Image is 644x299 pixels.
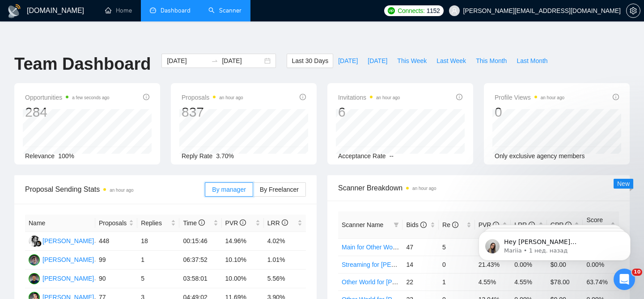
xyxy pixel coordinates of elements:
th: Proposals [95,215,137,232]
span: Last Month [517,56,547,66]
td: 448 [95,232,137,251]
span: Re [442,221,458,228]
span: info-circle [456,94,462,100]
iframe: Intercom live chat [614,269,635,290]
span: 100% [58,152,74,160]
span: info-circle [300,94,306,100]
span: Connects: [398,6,424,16]
span: Proposals [182,92,243,103]
span: Relevance [25,152,55,160]
button: Last Month [512,54,552,68]
td: 1 [439,273,475,291]
span: Scanner Name [342,221,383,228]
time: an hour ago [541,95,564,100]
td: 90 [95,270,137,288]
span: to [211,57,218,64]
input: Start date [167,56,208,66]
time: an hour ago [219,95,243,100]
td: 06:37:52 [179,251,221,270]
span: info-circle [452,222,458,228]
td: $78.00 [547,273,583,291]
a: GB[PERSON_NAME] [29,237,94,244]
h1: Team Dashboard [14,54,151,75]
span: info-circle [240,219,246,226]
span: swap-right [211,57,218,64]
span: Last 30 Days [292,56,328,66]
span: 10 [632,269,642,276]
div: [PERSON_NAME] [42,255,94,265]
td: 0 [439,256,475,273]
span: info-circle [613,94,619,100]
a: YZ[PERSON_NAME] [29,256,94,263]
div: [PERSON_NAME] [42,236,94,246]
span: LRR [267,219,288,227]
img: YZ [29,254,40,265]
td: 1.01% [264,251,306,270]
img: logo [7,4,21,18]
span: Invitations [338,92,400,103]
button: Last Week [432,54,471,68]
span: New [617,180,630,187]
span: Bids [406,221,426,228]
span: Dashboard [161,7,191,14]
button: [DATE] [333,54,363,68]
td: 5 [439,238,475,256]
span: By manager [212,186,246,193]
span: Last Week [436,56,466,66]
td: 18 [137,232,179,251]
td: 4.55% [475,273,511,291]
span: dashboard [150,7,156,13]
div: 0 [495,104,564,121]
span: Time [183,219,204,227]
span: Proposal Sending Stats [25,184,205,195]
span: This Week [397,56,427,66]
input: End date [222,56,263,66]
span: 3.70% [216,152,234,160]
td: 4.02% [264,232,306,251]
span: 1152 [427,6,440,16]
time: an hour ago [376,95,400,100]
div: [PERSON_NAME] [42,274,94,283]
span: user [451,8,458,14]
td: 63.74% [583,273,619,291]
td: 10.00% [222,270,264,288]
time: an hour ago [412,186,436,191]
th: Name [25,215,95,232]
td: 00:15:46 [179,232,221,251]
a: Other World for [PERSON_NAME] [342,278,437,286]
span: info-circle [420,222,427,228]
span: info-circle [143,94,149,100]
time: an hour ago [110,188,133,193]
span: filter [394,222,399,227]
img: upwork-logo.png [388,7,395,14]
td: 03:58:01 [179,270,221,288]
a: Main for Other World [342,244,400,251]
td: 1 [137,251,179,270]
span: -- [390,152,394,160]
span: PVR [225,219,246,227]
span: Proposals [99,218,127,228]
td: 5.56% [264,270,306,288]
th: Replies [137,215,179,232]
span: [DATE] [338,56,358,66]
img: GB [29,236,40,247]
span: Scanner Breakdown [338,182,619,194]
span: info-circle [282,219,288,226]
td: 14.96% [222,232,264,251]
span: Acceptance Rate [338,152,386,160]
button: This Month [471,54,512,68]
div: 837 [182,104,243,121]
span: Only exclusive agency members [495,152,585,160]
span: By Freelancer [260,186,299,193]
td: 99 [95,251,137,270]
td: 5 [137,270,179,288]
td: 4.55% [511,273,547,291]
img: VS [29,273,40,284]
a: homeHome [105,7,132,14]
td: 14 [402,256,439,273]
div: 6 [338,104,400,121]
